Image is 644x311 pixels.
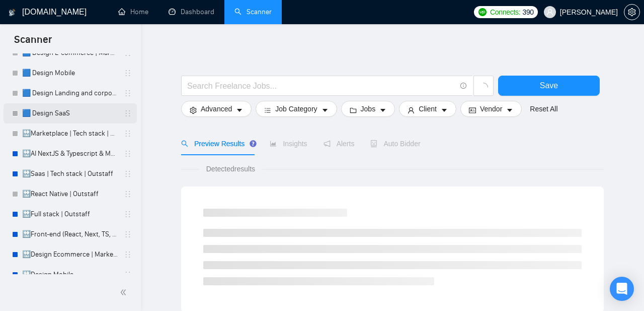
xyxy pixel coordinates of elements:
[498,76,600,96] button: Save
[460,101,522,117] button: idcardVendorcaret-down
[124,150,132,158] span: holder
[624,8,640,16] a: setting
[624,8,639,16] span: setting
[419,103,437,114] span: Client
[22,123,118,144] a: 🔛Marketplace | Tech stack | Outstaff
[408,106,415,114] span: user
[169,8,214,16] a: dashboardDashboard
[361,103,376,114] span: Jobs
[324,140,331,147] span: notification
[256,101,337,117] button: barsJob Categorycaret-down
[506,106,513,114] span: caret-down
[478,8,487,16] img: upwork-logo.png
[370,140,420,148] span: Auto Bidder
[522,7,533,18] span: 390
[324,140,355,148] span: Alerts
[370,140,377,147] span: robot
[460,83,467,89] span: info-circle
[236,106,243,114] span: caret-down
[22,244,118,265] a: 🔛Design Ecommerce | Marketplace
[187,80,456,92] input: Search Freelance Jobs...
[234,8,272,16] a: searchScanner
[490,7,520,18] span: Connects:
[469,106,476,114] span: idcard
[264,106,271,114] span: bars
[22,144,118,164] a: 🔛AI NextJS & Typescript & MUI & Tailwind | Outstaff
[379,106,386,114] span: caret-down
[270,140,307,148] span: Insights
[22,224,118,244] a: 🔛Front-end (React, Next, TS, UI libr) | Outstaff
[201,103,232,114] span: Advanced
[22,184,118,204] a: 🔛React Native | Outstaff
[270,140,277,147] span: area-chart
[22,63,118,83] a: 🟦 Design Mobile
[124,190,132,198] span: holder
[479,83,488,92] span: loading
[124,230,132,238] span: holder
[6,32,60,53] span: Scanner
[441,106,448,114] span: caret-down
[22,265,118,285] a: 🔛Design Mobile
[181,140,254,148] span: Preview Results
[540,79,558,92] span: Save
[530,103,557,114] a: Reset All
[124,89,132,97] span: holder
[118,8,148,16] a: homeHome
[321,106,329,114] span: caret-down
[480,103,502,114] span: Vendor
[124,69,132,77] span: holder
[124,271,132,279] span: holder
[124,210,132,218] span: holder
[22,164,118,184] a: 🔛Saas | Tech stack | Outstaff
[190,106,197,114] span: setting
[120,287,130,297] span: double-left
[124,170,132,178] span: holder
[22,103,118,123] a: 🟦 Design SaaS
[546,9,553,16] span: user
[124,109,132,117] span: holder
[9,5,16,21] img: logo
[399,101,456,117] button: userClientcaret-down
[199,163,262,174] span: Detected results
[124,251,132,259] span: holder
[350,106,357,114] span: folder
[124,130,132,138] span: holder
[610,277,634,301] div: Open Intercom Messenger
[624,4,640,20] button: setting
[181,140,188,147] span: search
[22,204,118,224] a: 🔛Full stack | Outstaff
[181,101,252,117] button: settingAdvancedcaret-down
[249,139,258,148] div: Tooltip anchor
[275,103,317,114] span: Job Category
[22,83,118,103] a: 🟦 Design Landing and corporate
[341,101,395,117] button: folderJobscaret-down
